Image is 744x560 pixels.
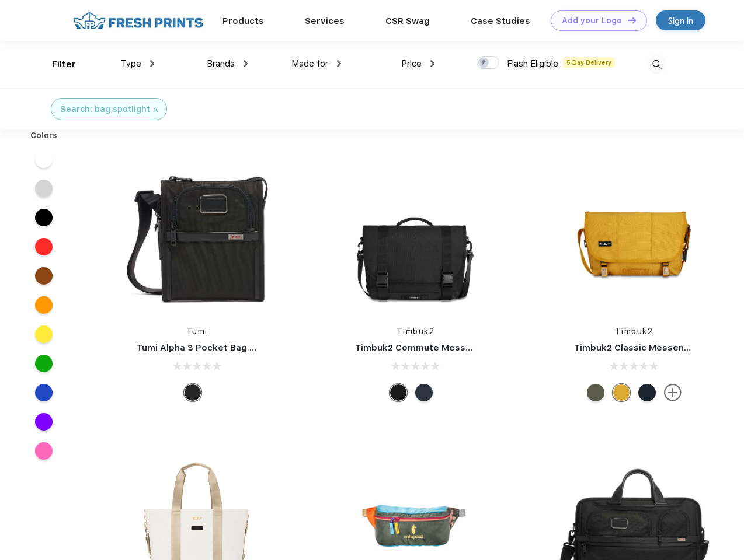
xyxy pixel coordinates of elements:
[207,58,235,69] span: Brands
[121,58,141,69] span: Type
[154,108,158,112] img: filter_cancel.svg
[557,159,712,314] img: func=resize&h=266
[137,342,273,353] a: Tumi Alpha 3 Pocket Bag Small
[430,60,434,67] img: dropdown.png
[52,58,76,71] div: Filter
[647,55,666,74] img: desktop_search.svg
[613,384,630,401] div: Eco Amber
[628,17,636,23] img: DT
[668,14,693,27] div: Sign in
[401,58,422,69] span: Price
[222,16,264,26] a: Products
[291,58,328,69] span: Made for
[615,327,653,336] a: Timbuk2
[507,58,558,69] span: Flash Eligible
[563,57,615,68] span: 5 Day Delivery
[338,159,493,314] img: func=resize&h=266
[397,327,435,336] a: Timbuk2
[415,384,433,401] div: Eco Nautical
[638,384,656,401] div: Eco Monsoon
[562,16,622,26] div: Add your Logo
[390,384,407,401] div: Eco Black
[150,60,154,67] img: dropdown.png
[656,10,705,30] a: Sign in
[184,384,201,401] div: Black
[244,60,248,67] img: dropdown.png
[60,103,150,116] div: Search: bag spotlight
[574,342,719,353] a: Timbuk2 Classic Messenger Bag
[22,129,67,142] div: Colors
[664,384,682,401] img: more.svg
[69,10,207,31] img: fo%20logo%202.webp
[587,384,604,401] div: Eco Army
[355,342,512,353] a: Timbuk2 Commute Messenger Bag
[186,327,208,336] a: Tumi
[337,60,341,67] img: dropdown.png
[119,159,274,314] img: func=resize&h=266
